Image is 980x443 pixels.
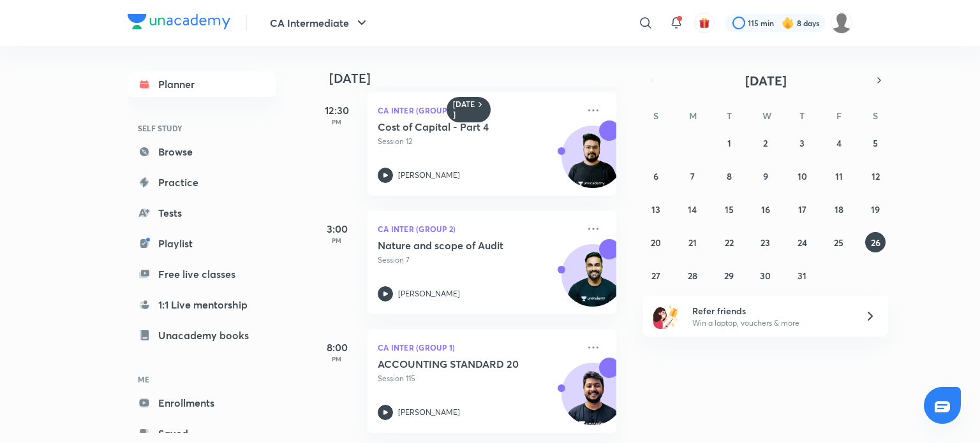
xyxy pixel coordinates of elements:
p: PM [311,118,362,126]
a: 1:1 Live mentorship [128,292,276,317]
img: streak [782,17,794,29]
button: July 26, 2025 [865,232,886,252]
abbr: July 17, 2025 [798,203,806,215]
a: Browse [128,139,276,164]
button: July 8, 2025 [719,166,739,186]
abbr: Friday [836,110,842,122]
h6: SELF STUDY [128,117,276,139]
abbr: July 23, 2025 [761,236,770,249]
a: Company Logo [128,14,230,33]
button: July 10, 2025 [792,166,812,186]
button: July 6, 2025 [646,166,666,186]
a: Free live classes [128,261,276,287]
button: July 5, 2025 [865,133,886,153]
abbr: July 15, 2025 [725,203,734,215]
abbr: Saturday [873,110,878,122]
a: Playlist [128,231,276,256]
abbr: Wednesday [762,110,771,122]
img: Avatar [562,133,623,194]
button: July 16, 2025 [755,199,776,219]
button: July 14, 2025 [682,199,702,219]
abbr: July 31, 2025 [798,270,806,282]
abbr: July 26, 2025 [871,236,880,249]
p: Session 115 [378,373,578,384]
img: Company Logo [128,14,230,29]
button: July 31, 2025 [792,265,812,286]
button: July 2, 2025 [755,133,776,153]
abbr: July 18, 2025 [835,203,843,215]
abbr: July 29, 2025 [724,270,734,282]
abbr: July 9, 2025 [763,170,768,182]
p: CA Inter (Group 2) [378,221,578,236]
abbr: July 13, 2025 [651,203,660,215]
p: PM [311,236,362,244]
abbr: July 11, 2025 [835,170,843,182]
a: Planner [128,71,276,97]
abbr: July 21, 2025 [688,236,697,249]
p: [PERSON_NAME] [398,407,460,418]
p: CA Inter (Group 2) [378,103,578,118]
h5: 12:30 [311,103,362,118]
p: [PERSON_NAME] [398,170,460,181]
h4: [DATE] [329,71,629,86]
a: Enrollments [128,390,276,416]
button: July 28, 2025 [682,265,702,286]
button: July 17, 2025 [792,199,812,219]
abbr: July 3, 2025 [799,137,805,149]
button: July 13, 2025 [646,199,666,219]
abbr: Tuesday [727,110,732,122]
img: Avatar [562,251,623,312]
img: referral [653,303,679,329]
img: dhanak [831,12,852,34]
button: [DATE] [661,71,870,89]
abbr: July 14, 2025 [688,203,697,215]
h6: [DATE] [453,99,475,120]
button: July 15, 2025 [719,199,739,219]
button: CA Intermediate [262,10,377,36]
p: Win a laptop, vouchers & more [692,317,849,329]
abbr: July 5, 2025 [873,137,878,149]
abbr: July 6, 2025 [653,170,658,182]
p: CA Inter (Group 1) [378,340,578,355]
button: July 9, 2025 [755,166,776,186]
button: July 20, 2025 [646,232,666,252]
button: July 29, 2025 [719,265,739,286]
abbr: July 12, 2025 [872,170,880,182]
a: Unacademy books [128,323,276,348]
abbr: Monday [689,110,697,122]
abbr: July 19, 2025 [871,203,880,215]
button: July 7, 2025 [682,166,702,186]
p: Session 12 [378,136,578,147]
button: July 23, 2025 [755,232,776,252]
button: July 4, 2025 [829,133,849,153]
abbr: July 24, 2025 [798,236,807,249]
abbr: July 28, 2025 [688,270,697,282]
button: July 1, 2025 [719,133,739,153]
abbr: July 2, 2025 [763,137,768,149]
button: July 25, 2025 [829,232,849,252]
button: July 21, 2025 [682,232,702,252]
button: avatar [694,13,715,33]
h5: Cost of Capital - Part 4 [378,120,537,133]
abbr: July 16, 2025 [761,203,770,215]
h5: 3:00 [311,221,362,236]
p: [PERSON_NAME] [398,288,460,300]
a: Tests [128,200,276,226]
abbr: July 30, 2025 [760,270,771,282]
h6: ME [128,368,276,390]
abbr: Thursday [799,110,805,122]
abbr: July 1, 2025 [727,137,731,149]
abbr: Sunday [653,110,658,122]
img: Avatar [562,370,623,431]
button: July 22, 2025 [719,232,739,252]
button: July 12, 2025 [865,166,886,186]
img: avatar [699,17,710,29]
button: July 19, 2025 [865,199,886,219]
button: July 30, 2025 [755,265,776,286]
abbr: July 20, 2025 [651,236,661,249]
span: [DATE] [745,72,787,89]
h5: 8:00 [311,340,362,355]
h6: Refer friends [692,304,849,317]
button: July 11, 2025 [829,166,849,186]
abbr: July 4, 2025 [836,137,842,149]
